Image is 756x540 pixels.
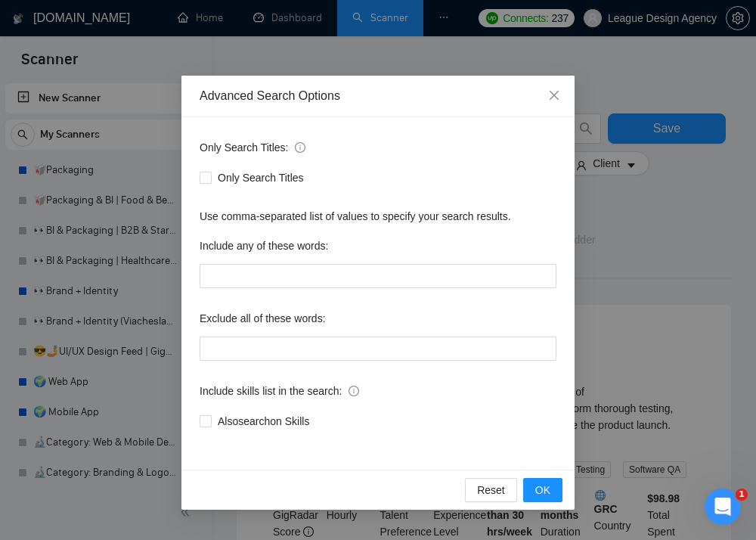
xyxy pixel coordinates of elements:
button: Reset [465,478,517,502]
div: Use comma-separated list of values to specify your search results. [200,208,556,225]
span: Only Search Titles [212,169,310,186]
span: info-circle [295,142,305,153]
div: Advanced Search Options [200,88,556,104]
button: Close [534,76,575,116]
span: Also search on Skills [212,413,315,430]
iframe: Intercom live chat [705,489,741,525]
span: close [548,89,560,101]
span: OK [535,482,550,498]
span: Include skills list in the search: [200,383,359,399]
span: Only Search Titles: [200,139,305,156]
label: Exclude all of these words: [200,306,326,331]
label: Include any of these words: [200,234,328,258]
span: Reset [477,482,505,498]
span: info-circle [349,386,359,396]
span: 1 [736,489,748,501]
button: OK [523,478,562,502]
